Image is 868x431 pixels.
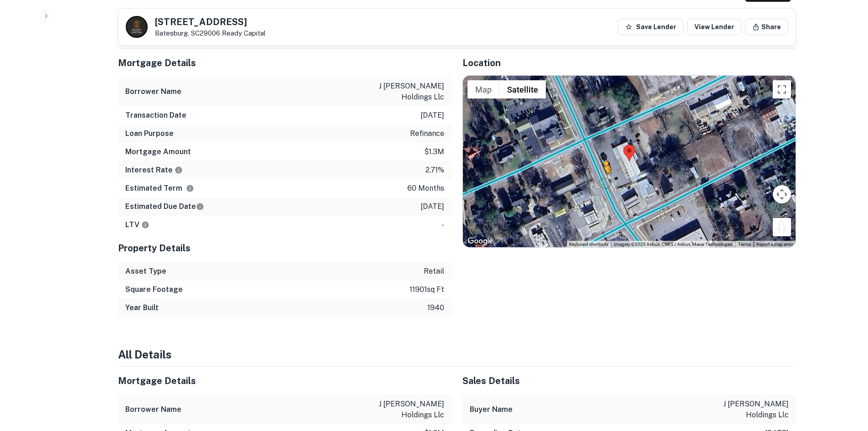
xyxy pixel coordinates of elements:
h6: Estimated Due Date [125,201,204,212]
a: Report a map error [756,242,793,247]
button: Save Lender [618,19,683,35]
h6: Estimated Term [125,183,194,194]
h6: Square Footage [125,284,183,295]
p: 1940 [427,302,444,313]
p: $1.3m [424,146,444,157]
button: Share [745,19,788,35]
h6: Asset Type [125,266,166,277]
h6: Mortgage Amount [125,146,191,157]
p: 60 months [407,183,444,194]
button: Drag Pegman onto the map to open Street View [773,218,791,236]
p: 2.71% [426,165,444,176]
p: j [PERSON_NAME] holdings llc [707,399,789,421]
button: Keyboard shortcuts [569,241,608,248]
h5: Sales Details [462,374,796,388]
p: - [442,219,444,230]
h5: Location [462,56,796,70]
p: 11901 sq ft [410,284,444,295]
h6: Buyer Name [470,404,513,415]
iframe: Chat Widget [822,358,868,402]
p: Batesburg, SC29006 [155,29,266,37]
h6: LTV [125,219,149,230]
button: Map camera controls [773,185,791,203]
h6: Loan Purpose [125,128,174,139]
button: Toggle fullscreen view [773,80,791,99]
span: Imagery ©2025 Airbus, CNES / Airbus, Maxar Technologies [614,242,733,247]
button: Show street map [467,80,499,99]
h6: Year Built [125,302,159,313]
svg: Estimate is based on a standard schedule for this type of loan. [196,203,204,211]
p: j [PERSON_NAME] holdings llc [362,399,444,421]
img: Google [465,235,495,247]
h5: [STREET_ADDRESS] [155,17,266,26]
h6: Borrower Name [125,86,181,97]
a: View Lender [687,19,741,35]
h6: Borrower Name [125,404,181,415]
h5: Mortgage Details [118,56,452,70]
p: refinance [410,128,444,139]
svg: LTVs displayed on the website are for informational purposes only and may be reported incorrectly... [141,221,149,229]
p: j [PERSON_NAME] holdings llc [362,81,444,103]
h5: Property Details [118,241,452,255]
h6: Interest Rate [125,165,183,176]
h6: Transaction Date [125,110,186,121]
a: Terms [738,242,751,247]
h4: All Details [118,346,796,363]
svg: The interest rates displayed on the website are for informational purposes only and may be report... [175,166,183,174]
h5: Mortgage Details [118,374,452,388]
p: retail [424,266,444,277]
svg: Term is based on a standard schedule for this type of loan. [186,184,194,192]
a: Open this area in Google Maps (opens a new window) [465,235,495,247]
p: [DATE] [421,201,444,212]
button: Show satellite imagery [499,80,546,99]
p: [DATE] [421,110,444,121]
a: Ready Capital [222,29,266,37]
